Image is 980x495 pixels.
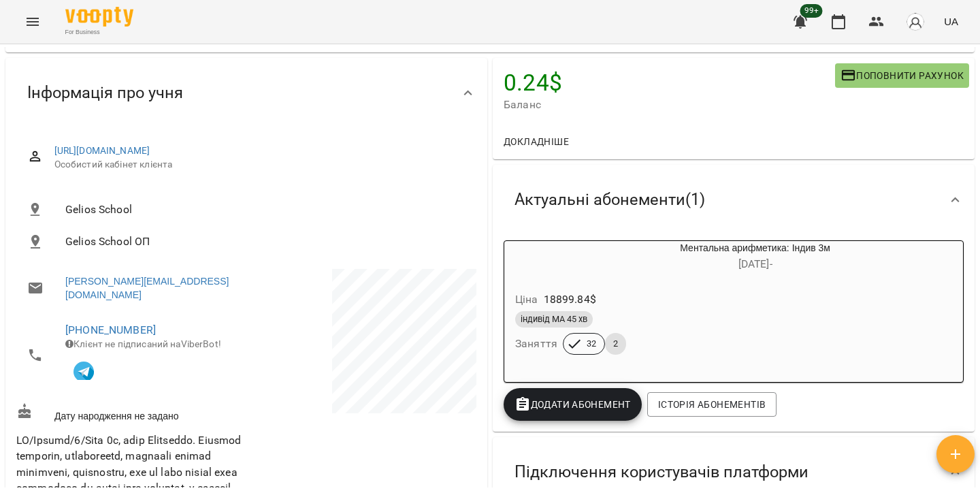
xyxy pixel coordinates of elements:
[493,165,975,235] div: Актуальні абонементи(1)
[570,241,941,274] div: Ментальна арифметика: Індив 3м
[647,392,777,417] button: Історія абонементів
[504,69,835,97] h4: 0.24 $
[504,241,941,371] button: Ментальна арифметика: Індив 3м[DATE]- Ціна18899.84$індивід МА 45 хвЗаняття322
[65,274,233,302] a: [PERSON_NAME][EMAIL_ADDRESS][DOMAIN_NAME]
[65,234,465,250] span: Gelios School ОП
[840,67,964,84] span: Поповнити рахунок
[515,313,593,325] span: індивід МА 45 хв
[578,338,604,350] span: 32
[544,291,596,308] p: 18899.84 $
[515,334,557,353] h6: Заняття
[514,396,631,413] span: Додати Абонемент
[14,400,246,426] div: Дату народження не задано
[658,396,766,413] span: Історія абонементів
[514,189,705,210] span: Актуальні абонементи ( 1 )
[514,462,808,483] span: Підключення користувачів платформи
[27,82,183,103] span: Інформація про учня
[504,97,835,113] span: Баланс
[504,241,570,274] div: Ментальна арифметика: Індив 3м
[515,290,538,309] h6: Ціна
[944,14,958,29] span: UA
[73,362,94,382] img: Telegram
[16,5,49,38] button: Menu
[65,7,133,27] img: Voopty Logo
[938,9,964,34] button: UA
[498,129,574,154] button: Докладніше
[835,63,969,88] button: Поповнити рахунок
[5,58,487,128] div: Інформація про учня
[800,4,823,18] span: 99+
[65,351,102,388] button: Клієнт підписаний на VooptyBot
[65,323,156,336] a: [PHONE_NUMBER]
[906,12,925,31] img: avatar_s.png
[65,202,465,218] span: Gelios School
[504,133,569,150] span: Докладніше
[504,388,642,421] button: Додати Абонемент
[65,338,221,349] span: Клієнт не підписаний на ViberBot!
[605,338,626,350] span: 2
[54,145,150,156] a: [URL][DOMAIN_NAME]
[65,28,133,37] span: For Business
[54,158,465,172] span: Особистий кабінет клієнта
[738,257,772,270] span: [DATE] -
